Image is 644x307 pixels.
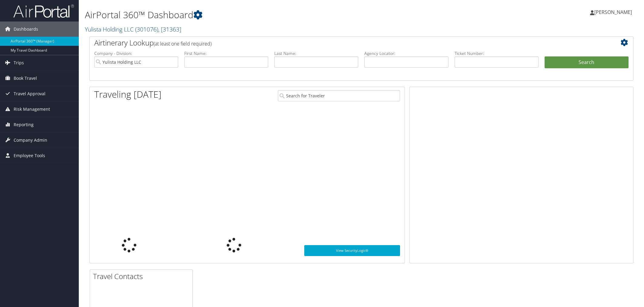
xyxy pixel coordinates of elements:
h1: Traveling [DATE] [94,88,162,101]
a: [PERSON_NAME] [590,3,638,21]
span: ( 301076 ) [135,25,158,33]
h2: Travel Contacts [93,271,192,282]
span: Book Travel [14,71,37,86]
span: Dashboards [14,22,38,37]
span: Company Admin [14,133,47,148]
img: airportal-logo.png [13,4,74,18]
span: [PERSON_NAME] [594,9,632,15]
span: Trips [14,55,24,70]
h1: AirPortal 360™ Dashboard [85,8,454,21]
label: Company - Division: [94,50,178,56]
span: Travel Approval [14,86,45,101]
label: Last Name: [274,50,358,56]
label: Agency Locator: [364,50,448,56]
h2: Airtinerary Lookup [94,38,583,48]
label: Ticket Number: [455,50,539,56]
label: First Name: [184,50,268,56]
a: Yulista Holding LLC [85,25,181,33]
a: View SecurityLogic® [304,245,400,256]
span: , [ 31363 ] [158,25,181,33]
span: Employee Tools [14,148,45,163]
span: Risk Management [14,102,50,117]
button: Search [545,56,629,69]
span: Reporting [14,117,34,132]
input: Search for Traveler [278,90,400,101]
span: (at least one field required) [154,40,212,47]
